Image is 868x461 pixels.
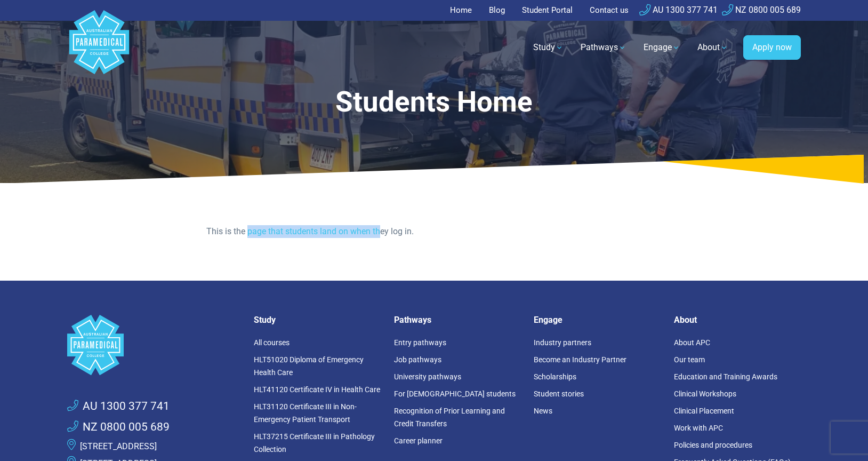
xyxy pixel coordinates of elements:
h5: About [674,315,801,325]
p: This is the page that students land on when they log in. [206,225,661,238]
h5: Study [254,315,381,325]
a: Scholarships [534,372,576,381]
h5: Engage [534,315,661,325]
a: About APC [674,338,710,347]
h5: Pathways [394,315,521,325]
a: Pathways [574,33,633,62]
a: Recognition of Prior Learning and Credit Transfers [394,407,505,428]
a: Become an Industry Partner [534,355,626,364]
a: Engage [637,33,687,62]
a: Work with APC [674,424,723,432]
a: AU 1300 377 741 [639,5,718,15]
a: Australian Paramedical College [67,21,131,75]
a: University pathways [394,372,461,381]
a: For [DEMOGRAPHIC_DATA] students [394,390,516,398]
a: Policies and procedures [674,441,752,449]
a: [STREET_ADDRESS] [80,441,157,451]
a: NZ 0800 005 689 [67,419,170,436]
h1: Students Home [159,85,709,119]
a: News [534,407,552,415]
a: Job pathways [394,355,441,364]
a: Study [527,33,570,62]
a: All courses [254,338,290,347]
a: HLT37215 Certificate III in Pathology Collection [254,432,375,454]
a: Clinical Placement [674,407,734,415]
a: HLT31120 Certificate III in Non-Emergency Patient Transport [254,402,357,424]
a: Apply now [743,35,801,60]
a: Our team [674,355,705,364]
a: Space [67,315,241,375]
a: Student stories [534,390,584,398]
a: Clinical Workshops [674,390,736,398]
a: AU 1300 377 741 [67,398,170,415]
a: Industry partners [534,338,591,347]
a: NZ 0800 005 689 [722,5,801,15]
a: HLT41120 Certificate IV in Health Care [254,385,380,394]
a: Entry pathways [394,338,446,347]
a: HLT51020 Diploma of Emergency Health Care [254,355,364,377]
a: About [691,33,735,62]
a: Career planner [394,436,443,445]
a: Education and Training Awards [674,372,777,381]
